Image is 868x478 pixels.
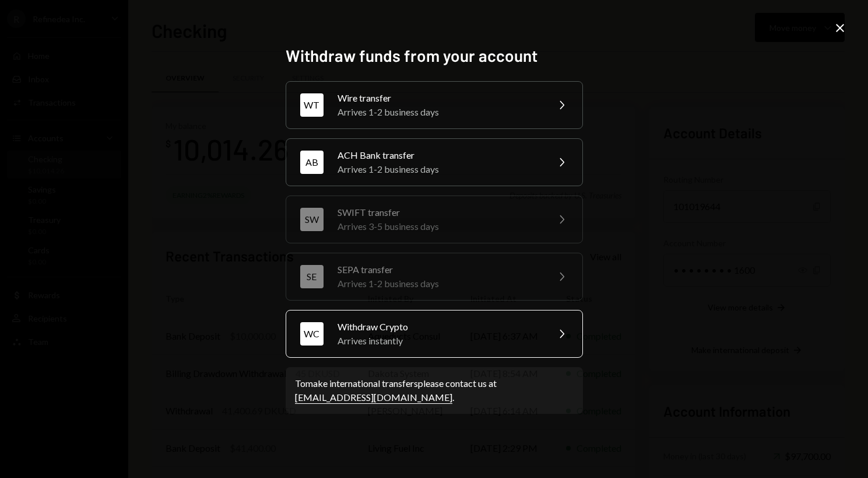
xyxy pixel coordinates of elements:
[286,81,583,129] button: WTWire transferArrives 1-2 business days
[295,376,574,404] div: To make international transfers please contact us at .
[295,392,452,404] a: [EMAIL_ADDRESS][DOMAIN_NAME]
[338,105,540,119] div: Arrives 1-2 business days
[338,205,540,219] div: SWIFT transfer
[338,162,540,176] div: Arrives 1-2 business days
[286,44,583,67] h2: Withdraw funds from your account
[338,148,540,162] div: ACH Bank transfer
[286,310,583,358] button: WCWithdraw CryptoArrives instantly
[338,320,540,334] div: Withdraw Crypto
[338,334,540,348] div: Arrives instantly
[338,219,540,233] div: Arrives 3-5 business days
[338,263,540,277] div: SEPA transfer
[300,151,324,174] div: AB
[338,91,540,105] div: Wire transfer
[338,277,540,291] div: Arrives 1-2 business days
[300,208,324,231] div: SW
[300,93,324,117] div: WT
[300,265,324,288] div: SE
[300,322,324,346] div: WC
[286,138,583,186] button: ABACH Bank transferArrives 1-2 business days
[286,196,583,243] button: SWSWIFT transferArrives 3-5 business days
[286,253,583,301] button: SESEPA transferArrives 1-2 business days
